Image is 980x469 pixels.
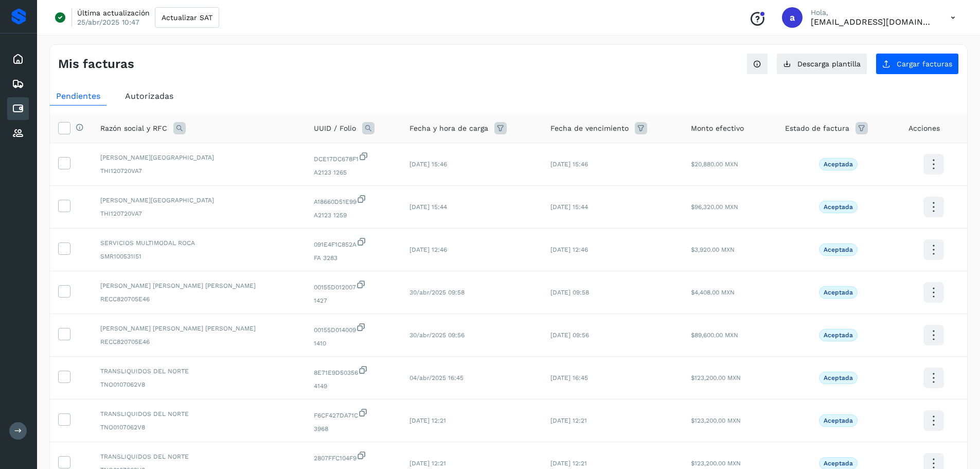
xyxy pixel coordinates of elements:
[77,18,139,27] p: 25/abr/2025 10:47
[314,280,393,292] span: 00155D012007
[314,237,393,249] span: 091E4F1C852A
[409,460,446,467] span: [DATE] 12:21
[314,211,393,220] span: A2123 1259
[691,246,735,253] span: $3,920.00 MXN
[100,153,297,162] span: [PERSON_NAME][GEOGRAPHIC_DATA]
[550,417,587,424] span: [DATE] 12:21
[100,367,297,376] span: TRANSLIQUIDOS DEL NORTE
[314,194,393,206] span: A18660D51E99
[162,14,212,21] span: Actualizar SAT
[824,246,853,253] p: Aceptada
[897,60,952,67] span: Cargar facturas
[824,332,853,339] p: Aceptada
[100,196,297,205] span: [PERSON_NAME][GEOGRAPHIC_DATA]
[409,374,464,381] span: 04/abr/2025 16:45
[7,48,29,71] div: Inicio
[691,460,741,467] span: $123,200.00 MXN
[550,289,589,296] span: [DATE] 09:58
[691,332,738,339] span: $89,600.00 MXN
[100,123,167,134] span: Razón social y RFC
[691,161,738,168] span: $20,880.00 MXN
[824,460,853,467] p: Aceptada
[691,203,738,211] span: $96,320.00 MXN
[691,123,744,134] span: Monto efectivo
[550,123,629,134] span: Fecha de vencimiento
[100,209,297,218] span: THI120720VA7
[314,322,393,335] span: 00155D014009
[550,246,588,253] span: [DATE] 12:46
[314,408,393,420] span: F6CF427DA71C
[824,289,853,296] p: Aceptada
[77,8,150,18] p: Última actualización
[314,168,393,177] span: A2123 1265
[409,123,488,134] span: Fecha y hora de carga
[550,203,588,211] span: [DATE] 15:44
[409,417,446,424] span: [DATE] 12:21
[58,57,134,72] h4: Mis facturas
[100,337,297,346] span: RECC820705E46
[409,246,447,253] span: [DATE] 12:46
[100,409,297,419] span: TRANSLIQUIDOS DEL NORTE
[908,123,940,134] span: Acciones
[314,296,393,305] span: 1427
[811,17,934,27] p: administracion@aplogistica.com
[314,339,393,348] span: 1410
[409,203,447,211] span: [DATE] 15:44
[7,97,29,120] div: Cuentas por pagar
[7,73,29,95] div: Embarques
[100,324,297,333] span: [PERSON_NAME] [PERSON_NAME] [PERSON_NAME]
[125,91,173,101] span: Autorizadas
[7,122,29,145] div: Proveedores
[314,151,393,164] span: DCE17DC678F1
[314,450,393,463] span: 2807FFC104F9
[811,8,934,17] p: Hola,
[409,289,465,296] span: 30/abr/2025 09:58
[824,374,853,381] p: Aceptada
[314,381,393,391] span: 4149
[691,417,741,424] span: $123,200.00 MXN
[100,238,297,248] span: SERVICIOS MULTIMODAL ROCA
[797,60,861,67] span: Descarga plantilla
[776,53,867,75] button: Descarga plantilla
[100,423,297,432] span: TNO0107062V8
[100,281,297,290] span: [PERSON_NAME] [PERSON_NAME] [PERSON_NAME]
[409,332,465,339] span: 30/abr/2025 09:56
[550,332,589,339] span: [DATE] 09:56
[56,91,100,101] span: Pendientes
[824,417,853,424] p: Aceptada
[550,161,588,168] span: [DATE] 15:46
[876,53,959,75] button: Cargar facturas
[100,252,297,261] span: SMR100531I51
[824,203,853,211] p: Aceptada
[155,7,219,28] button: Actualizar SAT
[100,452,297,461] span: TRANSLIQUIDOS DEL NORTE
[785,123,849,134] span: Estado de factura
[691,289,735,296] span: $4,408.00 MXN
[100,166,297,176] span: THI120720VA7
[314,365,393,377] span: 8E71E9D50356
[550,460,587,467] span: [DATE] 12:21
[550,374,588,381] span: [DATE] 16:45
[409,161,447,168] span: [DATE] 15:46
[314,123,356,134] span: UUID / Folio
[691,374,741,381] span: $123,200.00 MXN
[100,294,297,304] span: RECC820705E46
[100,380,297,389] span: TNO0107062V8
[314,253,393,263] span: FA 3283
[314,424,393,433] span: 3968
[824,161,853,168] p: Aceptada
